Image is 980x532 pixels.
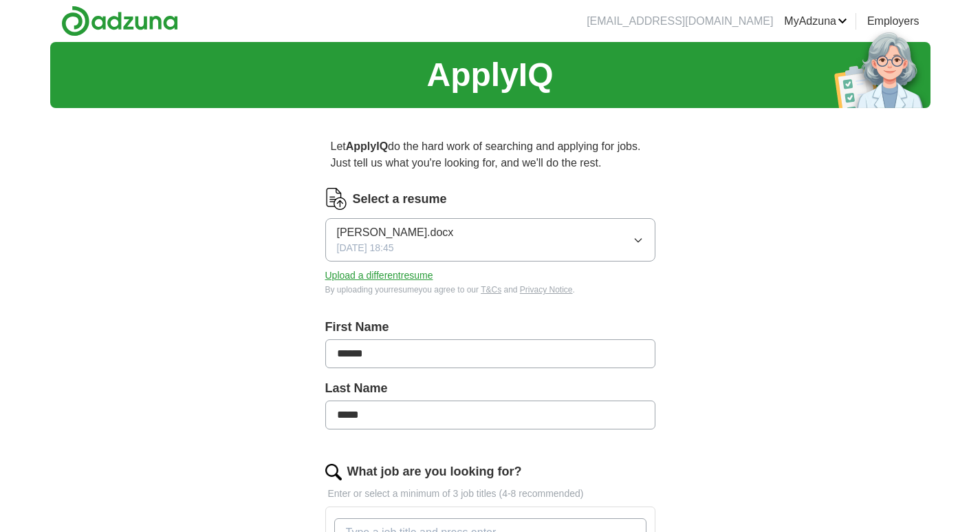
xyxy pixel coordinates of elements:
[325,487,655,501] p: Enter or select a minimum of 3 job titles (4-8 recommended)
[337,224,454,241] span: [PERSON_NAME].docx
[347,462,522,481] label: What job are you looking for?
[867,13,919,30] a: Employers
[325,188,347,210] img: CV Icon
[325,218,655,262] button: [PERSON_NAME].docx[DATE] 18:45
[481,285,501,295] a: T&Cs
[346,140,388,152] strong: ApplyIQ
[337,241,394,255] span: [DATE] 18:45
[325,379,655,398] label: Last Name
[325,268,433,283] button: Upload a differentresume
[61,6,178,36] img: Adzuna logo
[325,318,655,337] label: First Name
[784,13,847,30] a: MyAdzuna
[587,13,773,30] li: [EMAIL_ADDRESS][DOMAIN_NAME]
[325,464,342,480] img: search.png
[325,133,655,177] p: Let do the hard work of searching and applying for jobs. Just tell us what you're looking for, an...
[353,190,447,209] label: Select a resume
[426,50,553,100] h1: ApplyIQ
[325,284,655,296] div: By uploading your resume you agree to our and .
[520,285,573,295] a: Privacy Notice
